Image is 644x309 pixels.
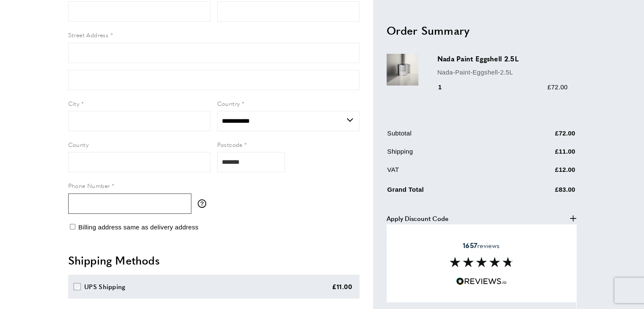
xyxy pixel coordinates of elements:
[437,54,568,64] h3: Nada Paint Eggshell 2.5L
[387,183,508,201] td: Grand Total
[456,277,507,285] img: Reviews.io 5 stars
[68,140,88,149] span: County
[387,54,418,86] img: Nada Paint Eggshell 2.5L
[509,128,575,145] td: £72.00
[547,83,568,91] span: £72.00
[217,140,243,149] span: Postcode
[68,181,110,190] span: Phone Number
[463,241,500,250] span: reviews
[437,67,568,77] p: Nada-Paint-Eggshell-2.5L
[68,253,359,268] h2: Shipping Methods
[509,165,575,181] td: £12.00
[84,281,126,292] div: UPS Shipping
[463,240,477,250] strong: 1657
[387,128,508,145] td: Subtotal
[437,82,454,92] div: 1
[68,30,109,39] span: Street Address
[509,146,575,163] td: £11.00
[70,224,75,229] input: Billing address same as delivery address
[387,213,448,223] span: Apply Discount Code
[387,165,508,181] td: VAT
[450,257,513,267] img: Reviews section
[509,183,575,201] td: £83.00
[198,199,210,208] button: More information
[387,146,508,163] td: Shipping
[217,99,240,108] span: Country
[78,223,199,231] span: Billing address same as delivery address
[332,281,353,292] div: £11.00
[387,23,576,38] h2: Order Summary
[68,99,80,108] span: City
